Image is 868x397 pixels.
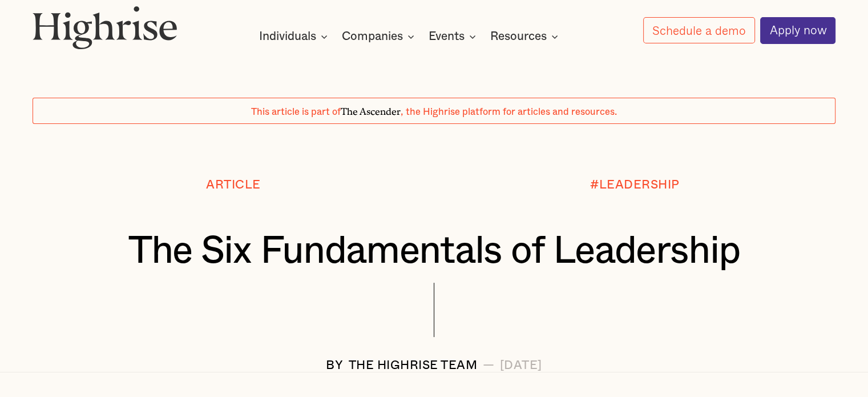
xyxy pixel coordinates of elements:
div: [DATE] [500,359,542,372]
span: This article is part of [251,107,341,117]
h1: The Six Fundamentals of Leadership [66,230,802,272]
div: Resources [490,30,562,43]
div: Resources [490,30,547,43]
div: Events [429,30,479,43]
div: Companies [342,30,418,43]
div: BY [326,359,343,372]
span: The Ascender [341,104,401,115]
div: Individuals [259,30,331,43]
div: Article [206,178,261,192]
div: Events [429,30,465,43]
img: Highrise logo [33,6,177,50]
div: Companies [342,30,403,43]
span: , the Highrise platform for articles and resources. [401,107,617,117]
div: The Highrise Team [349,359,478,372]
div: — [483,359,495,372]
div: #LEADERSHIP [590,178,680,192]
div: Individuals [259,30,316,43]
a: Apply now [760,17,835,44]
a: Schedule a demo [643,17,755,43]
